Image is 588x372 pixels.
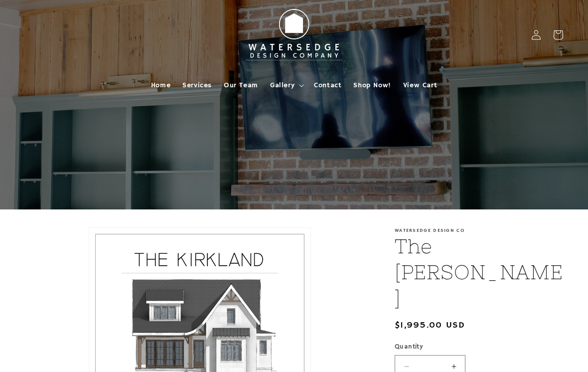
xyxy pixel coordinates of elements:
label: Quantity [395,342,563,352]
span: View Cart [403,81,437,90]
span: Our Team [224,81,258,90]
span: $1,995.00 USD [395,319,465,332]
span: Home [151,81,170,90]
a: Home [145,75,176,96]
summary: Gallery [264,75,308,96]
img: Watersedge Design Co [239,4,349,66]
span: Contact [314,81,341,90]
span: Shop Now! [353,81,391,90]
a: Services [176,75,218,96]
p: Watersedge Design Co [395,227,563,233]
a: Our Team [218,75,264,96]
span: Gallery [270,81,294,90]
h1: The [PERSON_NAME] [395,233,563,311]
a: Shop Now! [347,75,397,96]
span: Services [182,81,212,90]
a: View Cart [397,75,443,96]
a: Contact [308,75,347,96]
